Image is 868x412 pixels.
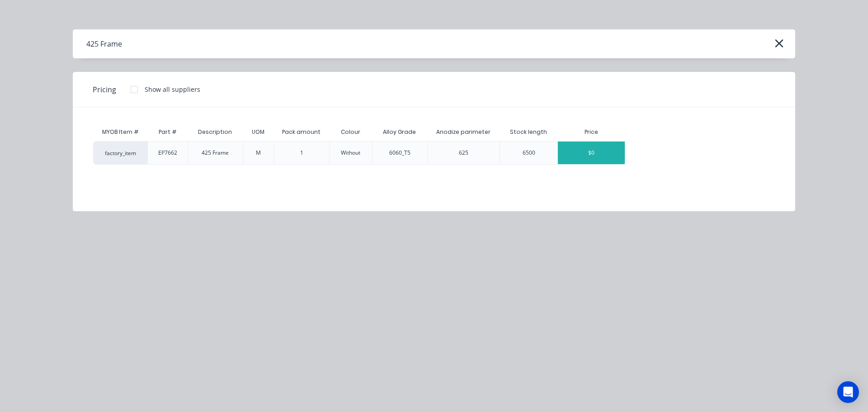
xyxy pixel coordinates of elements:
div: $0 [558,142,625,164]
div: Without [341,149,360,157]
div: Price [557,123,625,141]
div: 625 [459,149,468,157]
div: Stock length [503,121,554,143]
div: Colour [334,121,368,143]
div: 425 Frame [202,149,229,157]
div: Pack amount [275,121,328,143]
div: M [256,149,261,157]
div: 6060_T5 [389,149,410,157]
div: UOM [245,121,272,143]
div: 425 Frame [86,38,122,49]
div: MYOB Item # [93,123,147,141]
div: Show all suppliers [145,85,200,94]
div: Anodize parimeter [429,121,498,143]
div: Alloy Grade [376,121,423,143]
div: EP7662 [158,149,177,157]
div: Part # [151,121,184,143]
div: Open Intercom Messenger [837,381,859,403]
span: Pricing [93,84,116,95]
div: factory_item [93,141,147,165]
div: 6500 [523,149,535,157]
div: Description [191,121,239,143]
div: 1 [300,149,303,157]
